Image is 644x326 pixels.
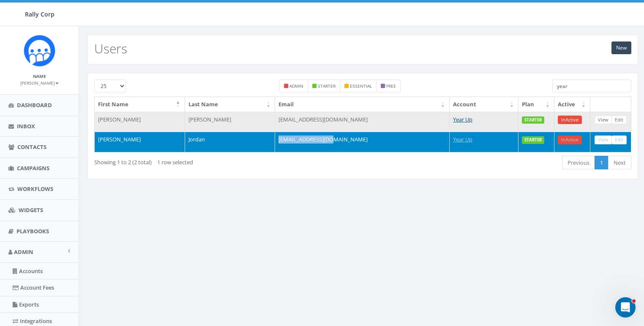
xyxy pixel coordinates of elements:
[25,10,55,18] span: Rally Corp
[94,41,127,55] h2: Users
[17,122,35,130] span: Inbox
[33,73,46,79] small: Name
[289,83,303,89] small: admin
[14,248,33,256] span: Admin
[95,97,185,112] th: First Name: activate to sort column descending
[95,132,185,152] td: [PERSON_NAME]
[350,83,372,89] small: essential
[595,156,609,170] a: 1
[20,79,59,86] a: [PERSON_NAME]
[157,158,193,166] span: 1 row selected
[17,143,46,151] span: Contacts
[94,155,311,166] div: Showing 1 to 2 (2 total)
[17,185,53,193] span: Workflows
[275,97,450,112] th: Email: activate to sort column ascending
[595,135,612,144] a: View
[518,97,554,112] th: Plan: activate to sort column ascending
[19,206,43,214] span: Widgets
[522,136,544,144] label: STARTER
[275,112,450,132] td: [EMAIL_ADDRESS][DOMAIN_NAME]
[318,83,336,89] small: starter
[558,135,582,144] a: InActive
[17,164,49,172] span: Campaigns
[554,97,590,112] th: Active: activate to sort column ascending
[386,83,396,89] small: free
[275,132,450,152] td: [EMAIL_ADDRESS][DOMAIN_NAME]
[611,41,631,54] a: New
[185,132,276,152] td: Jordan
[562,156,595,170] a: Previous
[20,80,59,86] small: [PERSON_NAME]
[558,116,582,124] a: InActive
[17,101,52,109] span: Dashboard
[16,227,49,235] span: Playbooks
[611,116,627,124] a: Edit
[552,80,631,92] input: Type to search
[453,135,472,143] a: Year Up
[450,97,518,112] th: Account: activate to sort column ascending
[185,112,276,132] td: [PERSON_NAME]
[608,156,631,170] a: Next
[185,97,276,112] th: Last Name: activate to sort column ascending
[453,116,472,123] a: Year Up
[611,135,627,144] a: Edit
[595,116,612,124] a: View
[522,116,544,124] label: STARTER
[95,112,185,132] td: [PERSON_NAME]
[615,297,636,318] iframe: Intercom live chat
[24,35,55,66] img: Icon_1.png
